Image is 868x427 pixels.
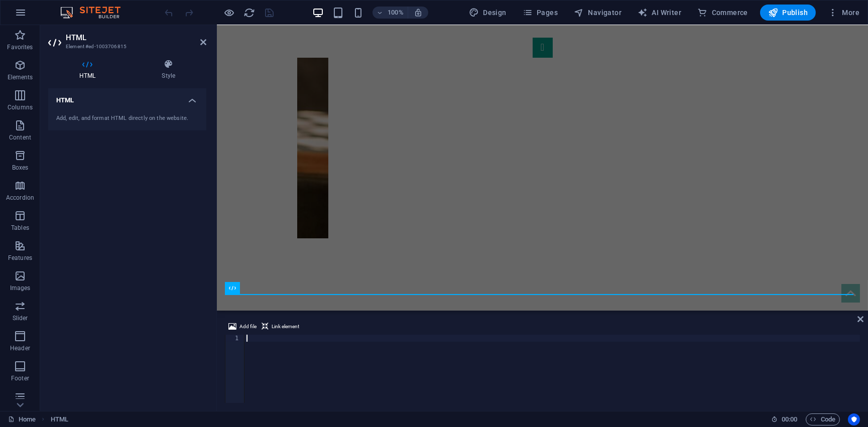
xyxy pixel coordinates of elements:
[58,7,133,19] img: Editor Logo
[697,8,748,18] span: Commerce
[519,5,562,21] button: Pages
[7,43,33,51] p: Favorites
[239,321,257,333] span: Add file
[12,164,29,172] p: Boxes
[48,88,206,106] h4: HTML
[272,321,299,333] span: Link element
[8,413,36,425] a: Click to cancel selection. Double-click to open Pages
[223,7,235,19] button: Click here to leave preview mode and continue editing
[131,59,206,80] h4: Style
[11,224,29,232] p: Tables
[373,7,408,19] button: 100%
[13,314,28,322] p: Slider
[8,103,33,111] p: Columns
[243,7,256,19] button: reload
[806,413,840,425] button: Code
[828,8,859,18] span: More
[260,321,301,333] button: Link element
[574,8,622,18] span: Navigator
[225,335,245,342] div: 1
[9,133,31,141] p: Content
[11,374,29,382] p: Footer
[693,5,752,21] button: Commerce
[465,5,511,21] div: Design (Ctrl+Alt+Y)
[227,321,258,333] button: Add file
[388,7,404,19] h6: 100%
[10,284,31,292] p: Images
[48,59,131,80] h4: HTML
[414,8,423,17] i: On resize automatically adjust zoom level to fit chosen device.
[465,5,511,21] button: Design
[244,7,256,19] i: Reload page
[570,5,626,21] button: Navigator
[51,413,68,425] span: Click to select. Double-click to edit
[523,8,558,18] span: Pages
[469,8,507,18] span: Design
[789,415,790,423] span: :
[634,5,685,21] button: AI Writer
[56,114,198,123] div: Add, edit, and format HTML directly on the website.
[638,8,681,18] span: AI Writer
[8,73,33,81] p: Elements
[6,194,34,202] p: Accordion
[768,8,808,18] span: Publish
[10,344,30,352] p: Header
[782,413,797,425] span: 00 00
[51,413,68,425] nav: breadcrumb
[824,5,863,21] button: More
[66,33,206,42] h2: HTML
[771,413,798,425] h6: Session time
[848,413,860,425] button: Usercentrics
[810,413,835,425] span: Code
[760,5,816,21] button: Publish
[8,254,32,262] p: Features
[66,42,186,51] h3: Element #ed-1003706815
